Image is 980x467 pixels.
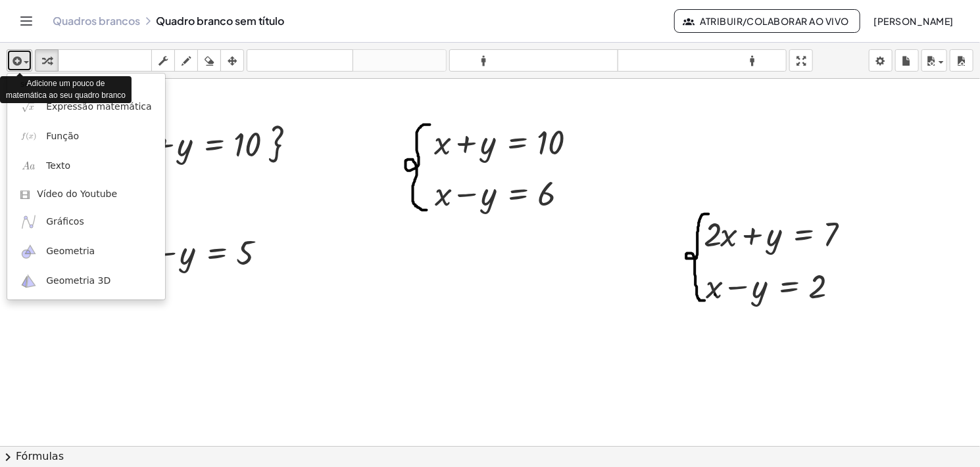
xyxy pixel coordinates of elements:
[20,99,37,115] img: sqrt_x.png
[700,15,849,27] font: Atribuir/Colaborar ao Vivo
[621,55,783,67] font: formato_tamanho
[20,128,37,145] img: f_x.png
[7,122,165,151] a: Função
[46,275,110,286] font: Geometria 3D
[7,181,165,208] a: Vídeo do Youtube
[7,237,165,267] a: Geometria
[449,49,618,72] button: formato_tamanho
[250,55,350,67] font: desfazer
[20,244,37,260] img: ggb-geometry.svg
[46,160,70,171] font: Texto
[7,207,165,236] a: Gráficos
[618,49,787,72] button: formato_tamanho
[6,79,126,99] font: Adicione um pouco de matemática ao seu quadro branco
[58,49,152,72] button: teclado
[7,151,165,181] a: Texto
[7,267,165,296] a: Geometria 3D
[247,49,353,72] button: desfazer
[453,55,615,67] font: formato_tamanho
[674,9,860,33] button: Atribuir/Colaborar ao Vivo
[20,213,37,230] img: ggb-graphing.svg
[20,273,37,290] img: ggb-3d.svg
[356,55,443,67] font: refazer
[46,131,79,141] font: Função
[863,9,964,33] button: [PERSON_NAME]
[7,92,165,122] a: Expressão matemática
[46,246,95,256] font: Geometria
[53,14,140,28] a: Quadros brancos
[353,49,447,72] button: refazer
[16,450,64,462] font: Fórmulas
[46,216,84,227] font: Gráficos
[61,55,149,67] font: teclado
[20,158,37,174] img: Aa.png
[53,14,140,28] font: Quadros brancos
[16,11,37,32] button: Alternar navegação
[46,101,151,112] font: Expressão matemática
[37,189,117,199] font: Vídeo do Youtube
[874,15,954,27] font: [PERSON_NAME]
